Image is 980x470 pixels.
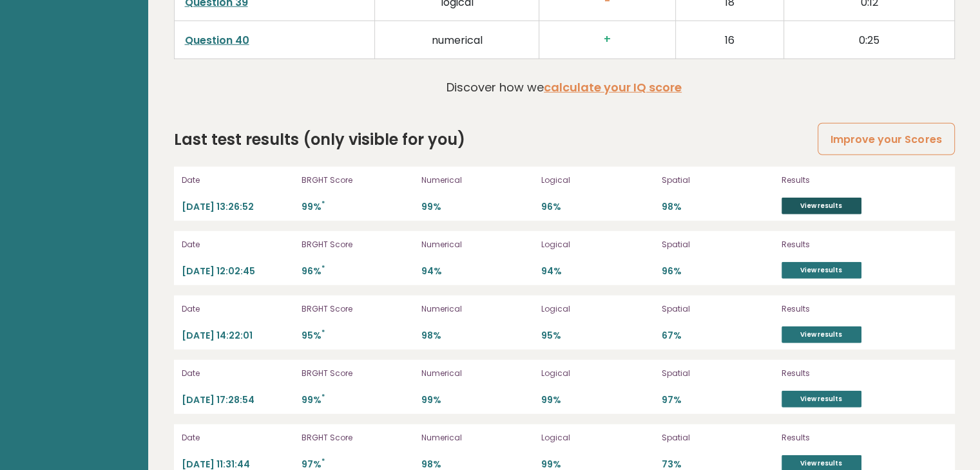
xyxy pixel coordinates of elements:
p: BRGHT Score [302,368,414,379]
p: Date [182,368,294,379]
p: 98% [421,330,533,342]
a: View results [782,326,861,343]
p: [DATE] 13:26:52 [182,201,294,213]
p: 95% [541,330,653,342]
p: Results [782,432,917,444]
p: 96% [302,265,414,277]
p: 99% [421,201,533,213]
p: 99% [302,394,414,406]
p: Date [182,432,294,444]
p: Date [182,303,294,315]
p: [DATE] 17:28:54 [182,394,294,406]
p: Date [182,174,294,186]
p: 98% [662,201,774,213]
p: Date [182,239,294,250]
p: 97% [662,394,774,406]
p: 94% [421,265,533,277]
a: View results [782,391,861,408]
td: 16 [675,21,783,59]
p: 99% [302,201,414,213]
td: numerical [375,21,539,59]
p: Spatial [662,303,774,315]
p: Logical [541,303,653,315]
a: Question 40 [185,33,249,48]
p: Spatial [662,174,774,186]
a: calculate your IQ score [544,79,682,95]
p: BRGHT Score [302,174,414,186]
a: Improve your Scores [818,123,954,156]
h2: Last test results (only visible for you) [174,128,465,151]
p: BRGHT Score [302,303,414,315]
p: 95% [302,330,414,342]
p: 99% [541,394,653,406]
p: Spatial [662,432,774,444]
a: View results [782,262,861,279]
p: Logical [541,174,653,186]
p: [DATE] 12:02:45 [182,265,294,277]
p: Numerical [421,239,533,250]
p: 96% [662,265,774,277]
p: Results [782,303,917,315]
a: View results [782,198,861,214]
p: Results [782,239,917,250]
p: BRGHT Score [302,432,414,444]
p: Results [782,174,917,186]
p: 67% [662,330,774,342]
p: Numerical [421,368,533,379]
td: 0:25 [784,21,954,59]
p: [DATE] 14:22:01 [182,330,294,342]
p: 94% [541,265,653,277]
p: Results [782,368,917,379]
p: Numerical [421,174,533,186]
p: Numerical [421,432,533,444]
p: Logical [541,432,653,444]
p: Spatial [662,239,774,250]
p: Logical [541,368,653,379]
p: 96% [541,201,653,213]
h3: + [550,33,665,46]
p: Spatial [662,368,774,379]
p: 99% [421,394,533,406]
p: Discover how we [447,79,682,96]
p: Logical [541,239,653,250]
p: Numerical [421,303,533,315]
p: BRGHT Score [302,239,414,250]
